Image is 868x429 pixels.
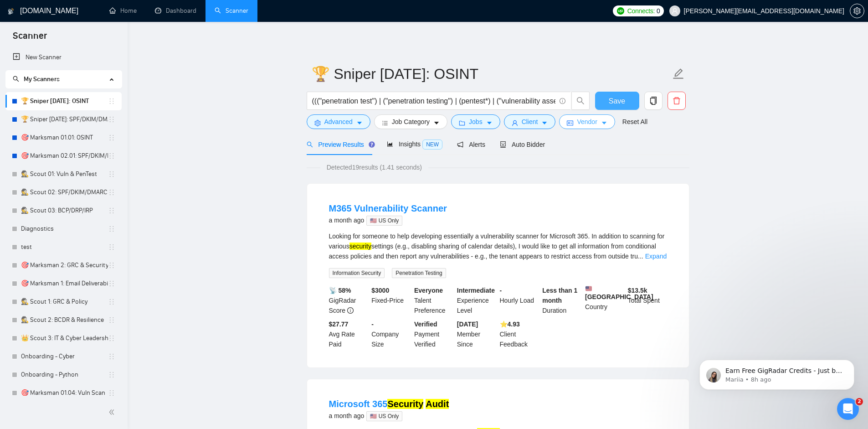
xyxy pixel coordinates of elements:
[108,408,118,417] span: double-left
[5,384,122,402] li: 🎯 Marksman 01.04: Vuln Scan
[307,141,313,148] span: search
[109,7,137,15] a: homeHome
[13,48,114,67] a: New Scanner
[609,95,625,107] span: Save
[392,268,446,278] span: Penetration Testing
[108,207,115,214] span: holder
[617,7,624,15] img: upwork-logo.png
[312,95,555,107] input: Search Freelance Jobs...
[5,220,122,238] li: Diagnostics
[108,98,115,105] span: holder
[370,319,412,349] div: Company Size
[108,280,115,287] span: holder
[21,183,108,202] a: 🕵️ Scout 02: SPF/DKIM/DMARC
[601,119,607,126] span: caret-down
[374,114,447,129] button: barsJob Categorycaret-down
[21,347,108,366] a: Onboarding - Cyber
[108,298,115,305] span: holder
[324,117,353,127] span: Advanced
[567,119,573,126] span: idcard
[5,92,122,110] li: 🏆 Sniper 01.01.01: OSINT
[628,287,647,294] b: $ 13.5k
[668,92,686,110] button: delete
[5,183,122,202] li: 🕵️ Scout 02: SPF/DKIM/DMARC
[5,29,54,48] span: Scanner
[457,141,485,148] span: Alerts
[500,141,545,148] span: Auto Bidder
[387,399,423,409] mark: Security
[370,285,412,315] div: Fixed-Price
[314,119,321,126] span: setting
[457,320,478,328] b: [DATE]
[500,287,502,294] b: -
[455,319,498,349] div: Member Since
[837,398,859,420] iframe: Intercom live chat
[512,119,518,126] span: user
[21,311,108,329] a: 🕵️ Scout 2: BCDR & Resilience
[387,141,393,147] span: area-chart
[542,287,577,304] b: Less than 1 month
[571,92,590,110] button: search
[5,110,122,129] li: 🏆 Sniper 02.01.01: SPF/DKIM/DMARC
[657,6,660,16] span: 0
[327,285,370,315] div: GigRadar Score
[387,140,442,148] span: Insights
[5,129,122,147] li: 🎯 Marksman 01.01: OSINT
[457,287,495,294] b: Intermediate
[21,274,108,293] a: 🎯 Marksman 1: Email Deliverability
[108,134,115,141] span: holder
[155,7,196,15] a: dashboardDashboard
[414,320,437,328] b: Verified
[21,165,108,183] a: 🕵️ Scout 01: Vuln & PenTest
[215,7,248,15] a: searchScanner
[329,320,349,328] b: $27.77
[5,165,122,183] li: 🕵️ Scout 01: Vuln & PenTest
[108,152,115,160] span: holder
[329,410,449,421] div: a month ago
[329,399,449,409] a: Microsoft 365Security Audit
[21,110,108,129] a: 🏆 Sniper [DATE]: SPF/DKIM/DMARC
[21,202,108,220] a: 🕵️ Scout 03: BCP/DRP/IRP
[595,92,639,110] button: Save
[559,114,615,129] button: idcardVendorcaret-down
[426,399,449,409] mark: Audit
[469,117,483,127] span: Jobs
[638,253,643,260] span: ...
[627,6,655,16] span: Connects:
[645,97,662,105] span: copy
[850,4,864,18] button: setting
[371,287,389,294] b: $ 3000
[5,329,122,347] li: 👑 Scout 3: IT & Cyber Leadership
[673,68,684,80] span: edit
[21,238,108,256] a: test
[5,274,122,293] li: 🎯 Marksman 1: Email Deliverability
[366,216,402,226] span: 🇺🇸 US Only
[586,285,592,292] img: 🇺🇸
[5,366,122,384] li: Onboarding - Python
[347,307,354,314] span: info-circle
[382,119,388,126] span: bars
[108,353,115,360] span: holder
[13,75,60,83] span: My Scanners
[412,319,455,349] div: Payment Verified
[622,117,647,127] a: Reset All
[433,119,440,126] span: caret-down
[108,116,115,123] span: holder
[356,119,363,126] span: caret-down
[108,243,115,251] span: holder
[498,319,541,349] div: Client Feedback
[108,171,115,178] span: holder
[329,268,385,278] span: Information Security
[850,7,864,15] span: setting
[5,256,122,274] li: 🎯 Marksman 2: GRC & Security Audits
[5,238,122,256] li: test
[329,231,667,261] div: Looking for someone to help developing essentially a vulnerability scanner for Microsoft 365. In ...
[108,371,115,378] span: holder
[307,114,370,129] button: settingAdvancedcaret-down
[327,319,370,349] div: Avg Rate Paid
[645,253,667,260] a: Expand
[21,366,108,384] a: Onboarding - Python
[5,293,122,311] li: 🕵️ Scout 1: GRC & Policy
[686,341,868,404] iframe: Intercom notifications message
